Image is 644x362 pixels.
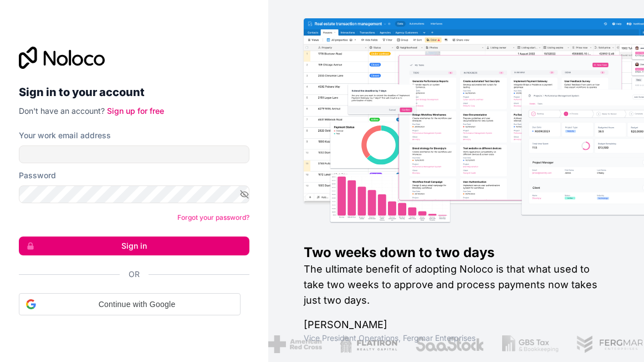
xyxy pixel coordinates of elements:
span: Continue with Google [40,299,233,310]
label: Password [19,170,56,181]
img: /assets/saastock-C6Zbiodz.png [415,335,485,353]
a: Forgot your password? [177,213,249,222]
input: Password [19,185,249,203]
div: Continue with Google [19,293,241,315]
h2: Sign in to your account [19,82,249,102]
h1: [PERSON_NAME] [304,317,609,333]
button: Sign in [19,237,249,255]
h1: Two weeks down to two days [304,244,609,262]
span: Or [129,269,140,280]
span: Don't have an account? [19,106,105,115]
input: Email address [19,145,249,163]
a: Sign up for free [107,106,164,115]
label: Your work email address [19,130,111,141]
h1: Vice President Operations , Fergmar Enterprises [304,333,609,344]
img: /assets/gbstax-C-GtDUiK.png [502,335,559,353]
img: /assets/fergmar-CudnrXN5.png [576,335,644,353]
img: /assets/american-red-cross-BAupjrZR.png [268,335,322,353]
h2: The ultimate benefit of adopting Noloco is that what used to take two weeks to approve and proces... [304,262,609,308]
img: /assets/flatiron-C8eUkumj.png [340,335,397,353]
